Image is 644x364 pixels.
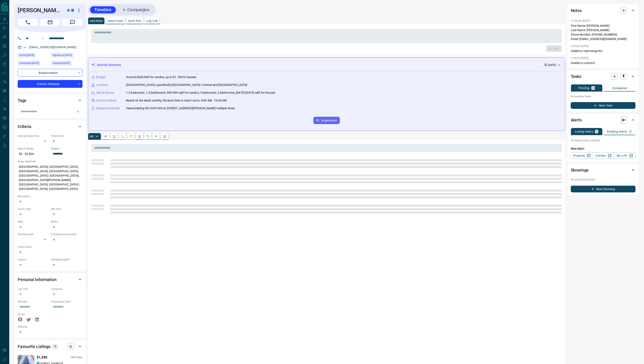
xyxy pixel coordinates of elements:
[18,95,82,105] div: Tags
[18,312,49,316] p: Social:
[67,9,70,12] div: condos.ca
[19,61,39,65] span: Contacted [DATE]
[71,9,74,12] div: mrloft.ca
[40,36,45,41] button: Open
[18,163,82,192] p: [GEOGRAPHIC_DATA], [GEOGRAPHIC_DATA], [GEOGRAPHIC_DATA], [GEOGRAPHIC_DATA], [GEOGRAPHIC_DATA] | [...
[571,186,636,192] button: New Showing
[92,61,562,69] div: Activity Summary[DATE]
[96,75,106,79] p: Budget
[18,343,50,350] h2: Favourite Listings
[96,91,114,95] p: Size & Rooms
[18,123,31,130] h2: Criteria
[51,61,82,67] div: Mon Feb 20 2023
[51,134,82,138] p: Timeframe:
[18,287,49,291] p: Job Title:
[75,109,81,115] button: Open
[18,275,82,285] div: Personal Information
[117,6,154,13] button: Campaigns
[18,195,82,198] p: Motivation:
[113,135,116,138] svg: Lead Browsing Activity
[571,45,589,48] p: 2:23 pm [DATE]
[592,87,594,89] p: 0
[571,167,589,173] h2: Showings
[18,325,82,329] p: Address:
[121,135,124,138] svg: Calls
[51,53,82,59] div: Thu Mar 03 2016
[90,135,93,138] p: All
[18,53,49,59] div: Sat Sep 13 2025
[51,207,82,211] p: Min Size:
[146,19,158,22] p: Log Call
[607,130,627,133] p: Building Alerts
[18,220,49,224] p: Beds:
[163,135,166,138] svg: Agent Actions
[612,87,627,90] p: Completed
[18,97,26,104] h2: Tags
[18,245,82,249] p: Credit Score:
[18,258,49,261] p: Lawyer:
[146,135,150,138] svg: Requests
[97,63,121,67] p: Activity Summary
[126,106,235,111] p: Viewed listing #C12401305 at [STREET_ADDRESS][PERSON_NAME] multiple times
[37,355,47,360] p: $1,350
[18,341,82,352] div: Favourite Listings18
[548,63,556,67] p: [DATE]
[51,232,82,236] p: Pre-Approval Amount:
[53,53,72,57] span: Signed up [DATE]
[571,49,636,53] p: Added to mail merge list.
[571,115,636,125] div: Alerts
[571,117,582,123] h2: Alerts
[571,5,636,16] div: Notes
[29,45,77,49] a: [EMAIL_ADDRESS][DOMAIN_NAME]
[571,165,636,175] div: Showings
[571,71,636,81] div: Tasks
[18,134,49,138] p: Actively Searching:
[51,147,82,151] p: Budget:
[53,61,70,65] span: Claimed [DATE]
[571,24,636,41] p: First Name: [PERSON_NAME] Last Name: [PERSON_NAME] Phone Number: [PHONE_NUMBER] Email: [EMAIL_ADD...
[18,7,61,14] h1: [PERSON_NAME]
[18,300,49,304] p: Birthday:
[126,91,275,95] p: 1-2 bedrooms, 1-2 bathrooms, 600-999 sqft for condos; 3 bedrooms, 2 bathrooms, [DATE]-[DATE] sqft...
[18,147,49,151] p: Search Range:
[23,46,26,49] svg: Email Verified
[571,61,636,65] p: Unable to connect.
[571,7,582,14] h2: Notes
[62,19,82,26] span: Message
[90,19,103,22] p: Add Note
[18,232,49,236] p: Pre-Approved:
[90,6,116,13] button: Timeline
[96,83,108,87] p: Location
[571,19,590,22] p: 11:59 pm [DATE]
[128,19,141,22] p: Send Text
[571,102,636,109] button: New Task
[18,69,82,77] div: Buyer , Investor
[18,61,49,67] div: Sat Sep 13 2025
[138,135,141,138] svg: Listing Alerts
[53,344,56,349] p: 18
[129,135,133,138] svg: Emails
[126,83,247,87] p: [GEOGRAPHIC_DATA], specifically [GEOGRAPHIC_DATA] | Central and [GEOGRAPHIC_DATA]
[104,135,108,138] svg: Notes
[18,160,82,163] p: Areas Searched:
[571,93,636,100] p: No pending tasks
[592,152,614,159] a: Condos
[571,73,581,80] h2: Tasks
[18,151,49,157] p: $0 - $2,500
[571,178,636,181] p: No showings booked
[614,152,636,159] a: Mr.Loft
[51,300,82,304] p: Possession Date:
[155,135,158,138] svg: Opportunities
[18,19,38,26] span: Call
[51,220,82,224] p: Baths:
[18,80,82,88] div: Criteria Obtained
[571,57,589,60] p: 2:18 pm [DATE]
[51,258,82,261] p: Mortgage Agent:
[18,207,49,211] p: Home Type:
[575,130,593,133] p: Listing Alerts
[126,98,227,103] p: Based on the lead's activity, the best time to reach out is: 9:00 AM - 10:00 AM
[571,139,636,142] p: No listing alerts available
[19,53,34,57] span: Active [DATE]
[313,117,340,124] button: Regenerate
[70,356,82,359] p: 1650 days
